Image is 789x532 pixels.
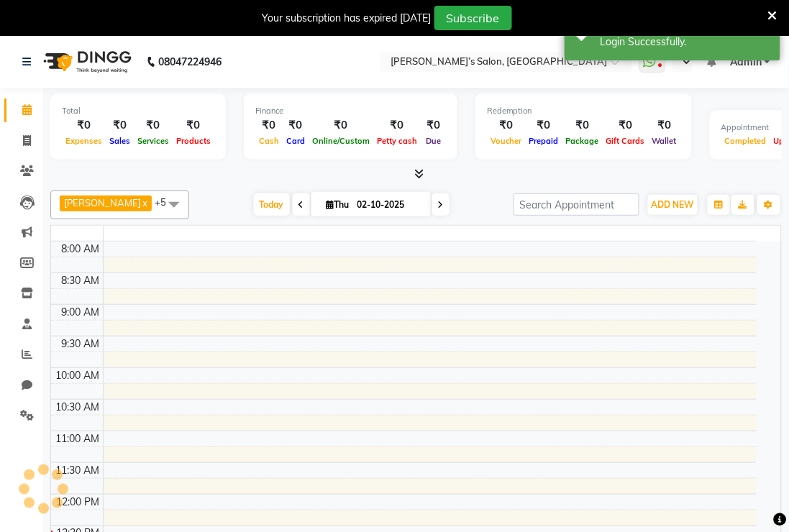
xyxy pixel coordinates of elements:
div: Finance [255,105,446,117]
div: ₹0 [255,117,283,134]
div: ₹0 [603,117,649,134]
div: 8:30 AM [59,273,103,288]
span: Expenses [62,136,106,146]
input: Search Appointment [514,193,639,216]
div: ₹0 [421,117,446,134]
div: Redemption [487,105,680,117]
div: ₹0 [373,117,421,134]
img: logo [37,42,135,82]
span: +5 [155,196,177,208]
div: 9:00 AM [59,305,103,320]
span: Prepaid [526,136,562,146]
span: Petty cash [373,136,421,146]
span: Products [173,136,214,146]
span: Due [422,136,444,146]
div: 11:30 AM [53,463,103,478]
div: ₹0 [106,117,134,134]
button: ADD NEW [648,195,698,215]
span: Wallet [649,136,680,146]
b: 08047224946 [158,42,222,82]
div: ₹0 [487,117,526,134]
span: Card [283,136,309,146]
button: Subscribe [434,6,512,30]
span: Completed [721,136,770,146]
div: 12:00 PM [54,495,103,510]
span: Package [562,136,603,146]
div: 10:00 AM [53,368,103,383]
span: Admin [730,55,762,70]
div: 9:30 AM [59,336,103,352]
div: ₹0 [283,117,309,134]
input: 2025-10-02 [353,194,425,216]
div: ₹0 [62,117,106,134]
span: Services [134,136,173,146]
div: 8:00 AM [59,242,103,257]
div: ₹0 [173,117,214,134]
div: ₹0 [309,117,373,134]
div: ₹0 [562,117,603,134]
div: Your subscription has expired [DATE] [263,11,432,26]
div: ₹0 [649,117,680,134]
a: x [141,197,147,208]
div: ₹0 [526,117,562,134]
div: 10:30 AM [53,400,103,415]
div: Login Successfully. [601,35,770,50]
span: [PERSON_NAME] [64,197,141,208]
span: Today [254,193,290,216]
span: Sales [106,136,134,146]
span: ADD NEW [652,199,694,210]
div: ₹0 [134,117,173,134]
span: Voucher [487,136,526,146]
span: Cash [255,136,283,146]
div: Total [62,105,214,117]
span: Thu [323,199,353,210]
span: Gift Cards [603,136,649,146]
div: 11:00 AM [53,431,103,446]
span: Online/Custom [309,136,373,146]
